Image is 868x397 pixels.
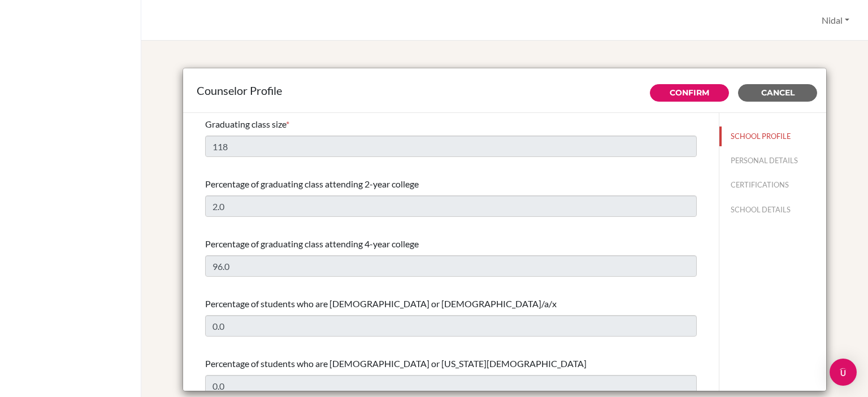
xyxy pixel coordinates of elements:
[205,358,587,369] span: Percentage of students who are [DEMOGRAPHIC_DATA] or [US_STATE][DEMOGRAPHIC_DATA]
[205,119,286,129] span: Graduating class size
[205,238,419,249] span: Percentage of graduating class attending 4-year college
[205,298,557,309] span: Percentage of students who are [DEMOGRAPHIC_DATA] or [DEMOGRAPHIC_DATA]/a/x
[719,200,826,220] button: SCHOOL DETAILS
[205,178,419,189] span: Percentage of graduating class attending 2-year college
[719,151,826,171] button: PERSONAL DETAILS
[197,82,813,99] div: Counselor Profile
[719,175,826,195] button: CERTIFICATIONS
[719,126,826,146] button: SCHOOL PROFILE
[830,359,857,386] div: Open Intercom Messenger
[817,10,854,31] button: Nidal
